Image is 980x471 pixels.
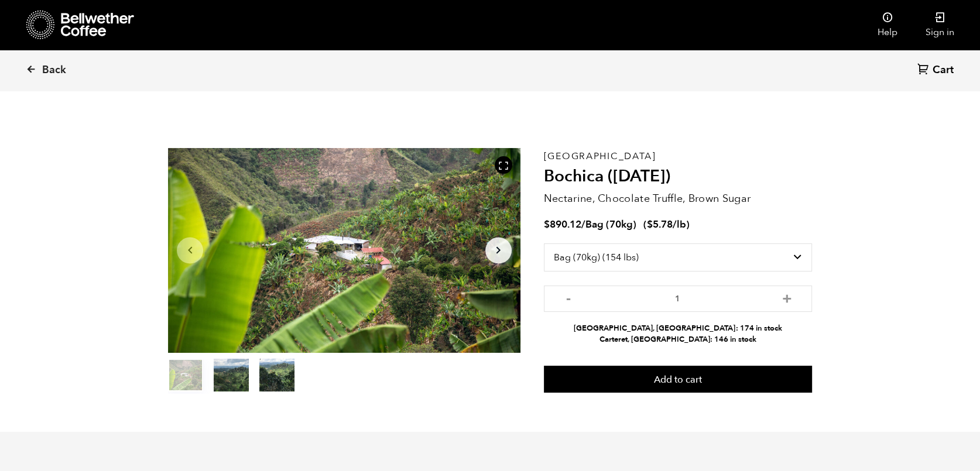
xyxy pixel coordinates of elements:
[544,366,812,393] button: Add to cart
[917,63,957,78] a: Cart
[42,63,66,77] span: Back
[544,334,812,345] li: Carteret, [GEOGRAPHIC_DATA]: 146 in stock
[581,218,585,231] span: /
[544,167,812,187] h2: Bochica ([DATE])
[544,218,581,231] bdi: 890.12
[585,218,636,231] span: Bag (70kg)
[544,191,812,207] p: Nectarine, Chocolate Truffle, Brown Sugar
[673,218,686,231] span: /lb
[647,218,653,231] span: $
[933,63,954,77] span: Cart
[561,291,576,303] button: -
[780,291,794,303] button: +
[643,218,690,231] span: ( )
[544,218,550,231] span: $
[647,218,673,231] bdi: 5.78
[544,323,812,334] li: [GEOGRAPHIC_DATA], [GEOGRAPHIC_DATA]: 174 in stock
